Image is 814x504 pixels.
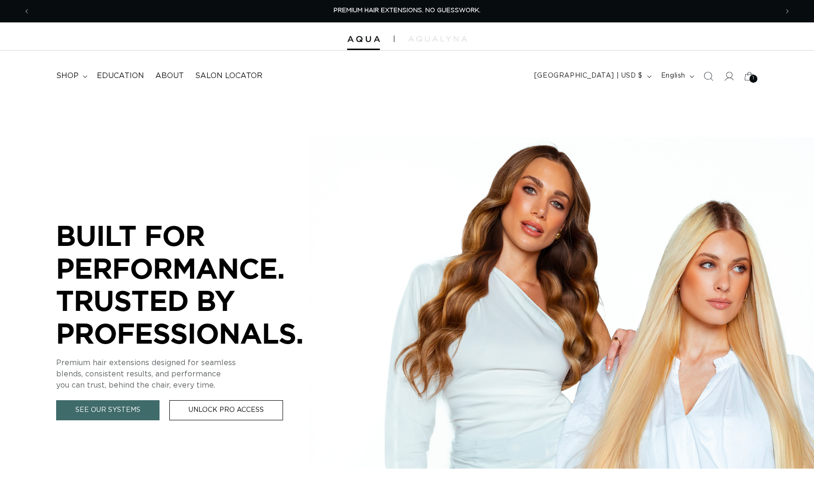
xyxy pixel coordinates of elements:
[56,219,337,349] p: BUILT FOR PERFORMANCE. TRUSTED BY PROFESSIONALS.
[51,65,91,86] summary: shop
[56,400,160,420] a: See Our Systems
[91,65,150,86] a: Education
[529,67,655,85] button: [GEOGRAPHIC_DATA] | USD $
[169,400,283,420] a: Unlock Pro Access
[408,36,467,42] img: aqualyna.com
[777,2,798,20] button: Next announcement
[334,7,480,14] span: PREMIUM HAIR EXTENSIONS. NO GUESSWORK.
[661,71,685,81] span: English
[97,71,144,81] span: Education
[347,36,380,43] img: Aqua Hair Extensions
[189,65,268,86] a: Salon Locator
[655,67,698,85] button: English
[534,71,643,81] span: [GEOGRAPHIC_DATA] | USD $
[150,65,189,86] a: About
[698,66,719,86] summary: Search
[155,71,184,81] span: About
[56,71,79,81] span: shop
[16,2,37,20] button: Previous announcement
[753,75,755,83] span: 1
[195,71,262,81] span: Salon Locator
[56,357,337,391] p: Premium hair extensions designed for seamless blends, consistent results, and performance you can...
